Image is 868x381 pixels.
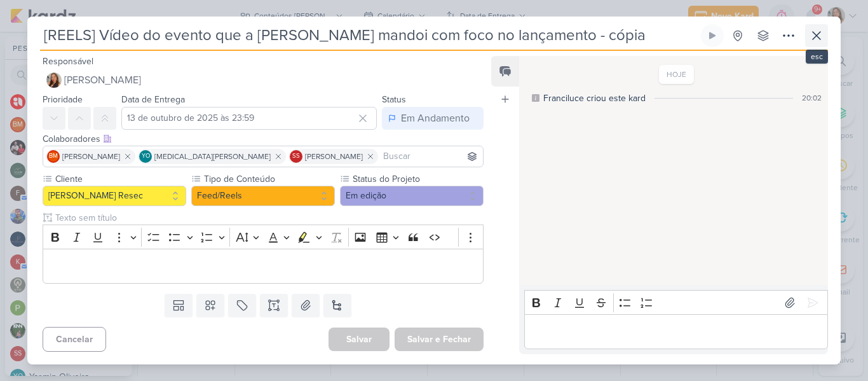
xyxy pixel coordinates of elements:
[802,92,822,104] div: 20:02
[543,92,646,105] div: Franciluce criou este kard
[121,107,377,130] input: Select a date
[49,153,58,160] p: BM
[382,94,406,105] label: Status
[62,151,120,162] span: [PERSON_NAME]
[401,111,470,126] div: Em Andamento
[532,94,539,102] div: Este log é visível à todos no kard
[43,94,83,105] label: Prioridade
[351,172,484,186] label: Status do Projeto
[154,151,271,162] span: [MEDICAL_DATA][PERSON_NAME]
[524,290,828,315] div: Editor toolbar
[191,186,335,206] button: Feed/Reels
[43,69,484,92] button: [PERSON_NAME]
[43,327,106,352] button: Cancelar
[340,186,484,206] button: Em edição
[806,50,828,64] div: esc
[292,153,300,160] p: SS
[43,249,484,284] div: Editor editing area: main
[43,225,484,249] div: Editor toolbar
[46,73,62,88] img: Franciluce Carvalho
[524,314,828,349] div: Editor editing area: main
[305,151,363,162] span: [PERSON_NAME]
[381,149,480,164] input: Buscar
[139,150,152,163] div: Yasmin Oliveira
[54,172,186,186] label: Cliente
[290,150,302,163] div: Simone Regina Sa
[40,24,698,47] input: Kard Sem Título
[64,73,141,88] span: [PERSON_NAME]
[43,186,186,206] button: [PERSON_NAME] Resec
[382,107,484,130] button: Em Andamento
[203,172,335,186] label: Tipo de Conteúdo
[43,56,93,67] label: Responsável
[47,150,60,163] div: Beth Monteiro
[707,31,717,41] div: Ligar relógio
[53,211,484,225] input: Texto sem título
[121,94,185,105] label: Data de Entrega
[43,132,484,146] div: Colaboradores
[142,153,150,160] p: YO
